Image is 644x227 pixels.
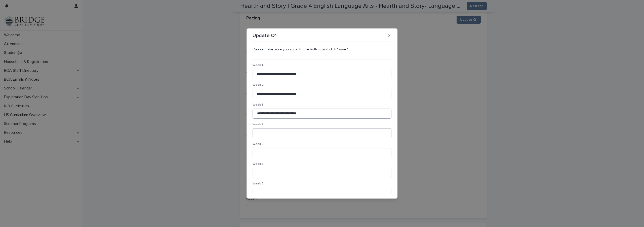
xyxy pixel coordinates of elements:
p: Please make sure you scroll to the bottom and click "save." [253,47,391,52]
span: Week 1 [253,64,263,67]
span: Week 2 [253,83,264,86]
span: Week 6 [253,163,264,166]
span: Week 3 [253,103,263,106]
span: Week 4 [253,123,264,126]
span: Week 7 [253,182,264,185]
span: Week 5 [253,143,263,146]
p: Update Q1 [253,33,277,39]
